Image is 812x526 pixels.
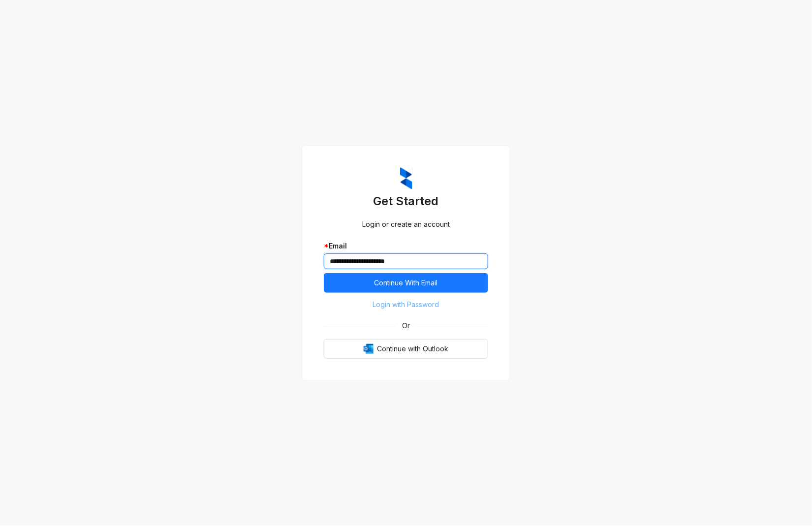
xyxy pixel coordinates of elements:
[377,343,449,354] span: Continue with Outlook
[324,193,488,209] h3: Get Started
[324,273,488,293] button: Continue With Email
[324,241,488,251] div: Email
[364,344,374,354] img: Outlook
[324,219,488,230] div: Login or create an account
[375,278,438,288] span: Continue With Email
[324,297,488,312] button: Login with Password
[324,339,488,359] button: OutlookContinue with Outlook
[373,299,439,310] span: Login with Password
[400,167,412,190] img: ZumaIcon
[395,320,417,331] span: Or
